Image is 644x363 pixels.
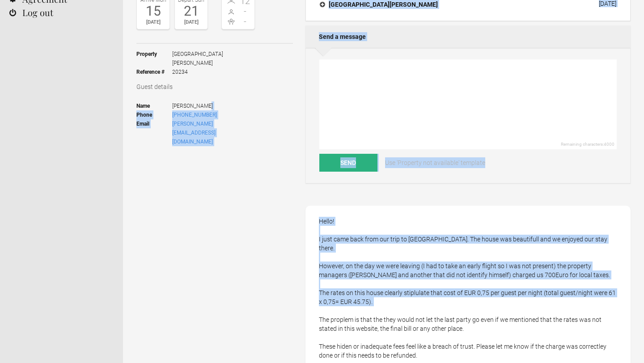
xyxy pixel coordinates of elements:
div: 21 [177,4,205,18]
h3: Guest details [136,82,293,91]
div: [DATE] [177,18,205,27]
strong: Name [136,101,172,110]
span: - [238,7,253,16]
h2: Send a message [305,25,631,48]
a: Use 'Property not available' template [379,154,491,172]
div: 15 [139,4,167,18]
button: Send [319,154,377,172]
span: [GEOGRAPHIC_DATA][PERSON_NAME] [172,50,255,68]
span: 20234 [172,68,255,76]
span: [PERSON_NAME] [172,101,255,110]
div: [DATE] [139,18,167,27]
span: - [238,17,253,26]
strong: Reference # [136,68,172,76]
a: [PERSON_NAME][EMAIL_ADDRESS][DOMAIN_NAME] [172,121,216,145]
strong: Phone [136,110,172,119]
strong: Property [136,50,172,68]
strong: Email [136,119,172,146]
a: [PHONE_NUMBER] [172,112,217,118]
